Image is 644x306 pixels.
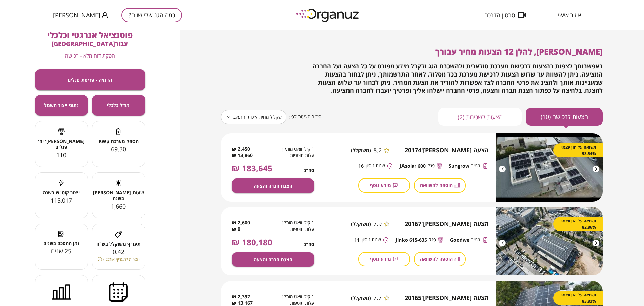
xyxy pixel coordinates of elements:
[526,108,603,126] button: הצעות לרכישה (10)
[560,292,596,304] span: תשואה על הון עצמי 83.83%
[370,182,391,188] span: מידע נוסף
[484,12,515,18] span: סרטון הדרכה
[232,294,250,300] span: 2,392 ₪
[107,102,130,108] span: מודל כלכלי
[261,226,314,233] span: עלות תוספות
[111,202,126,210] span: 1,660
[232,226,240,233] span: 0 ₪
[373,220,382,228] span: 7.9
[354,237,360,243] span: 11
[35,240,88,246] span: זמן ההסכם בשנים
[111,145,126,153] span: 69.30
[400,163,426,169] span: JAsolar 600
[35,190,88,195] span: ייצור קוט"ש בשנה
[312,62,603,94] span: באפשרותך לצפות בהצעות לרכישת מערכת סולארית ולהשכרת הגג ולקבל מידע מפורט על כל הצעה ועל החברה המצי...
[44,102,79,108] span: נתוני ייצור חשמל
[103,256,140,262] span: (זכאות לתעריף אורבני)
[471,163,480,169] span: ממיר
[405,220,489,228] span: הצעה [PERSON_NAME]' 20167
[68,77,112,83] span: הדמיה - פריסת פנלים
[428,163,435,169] span: פנל
[232,238,272,247] span: 180,180 ₪
[358,252,410,266] button: מידע נוסף
[232,146,250,152] span: 2,450 ₪
[496,207,603,275] img: image
[232,178,314,193] button: הצגת חברה והצעה
[438,108,522,126] button: הצעות לשכירות (2)
[358,178,410,193] button: מידע נוסף
[496,133,603,202] img: image
[254,257,292,262] span: הצגת חברה והצעה
[560,144,596,157] span: תשואה על הון עצמי 93.54%
[92,95,145,116] button: מודל כלכלי
[35,69,145,90] button: הדמיה - פריסת פנלים
[474,12,536,18] button: סרטון הדרכה
[558,12,581,18] span: איזור אישי
[51,247,71,255] span: 25 שנים
[370,256,391,262] span: מידע נוסף
[548,12,591,18] button: איזור אישי
[92,190,145,201] span: שעות [PERSON_NAME] בשנה
[304,241,314,247] span: סה"כ
[261,152,314,159] span: עלות תוספות
[51,196,72,204] span: 115,017
[52,40,128,48] span: עבור [GEOGRAPHIC_DATA]
[435,46,603,57] span: [PERSON_NAME], להלן 12 הצעות מחיר עבורך
[221,108,286,126] div: שקלול מחיר, איכות והתאמה
[232,252,314,267] button: הצגת חברה והצעה
[450,237,469,243] span: Goodwe
[232,152,253,159] span: 13,860 ₪
[261,294,314,300] span: 1 קילו וואט מותקן
[351,295,371,301] span: (משוקלל)
[358,163,364,169] span: 16
[232,164,272,173] span: 183,645 ₪
[232,220,250,226] span: 2,600 ₪
[254,183,292,189] span: הצגת חברה והצעה
[471,237,480,243] span: ממיר
[47,29,133,40] span: פוטנציאל אנרגטי וכלכלי
[35,138,88,150] span: [PERSON_NAME]' יח' פנלים
[449,163,469,169] span: Sungrow
[420,256,453,262] span: הוספה להשוואה
[366,163,385,169] span: שנות ניסיון
[92,138,145,144] span: הספק מערכת KWp
[396,237,427,243] span: Jinko 615-635
[414,252,466,266] button: הוספה להשוואה
[53,12,100,18] span: [PERSON_NAME]
[92,241,145,247] span: תעריף משוקלל בש"ח
[405,147,489,154] span: הצעה [PERSON_NAME]' 20174
[53,11,108,19] button: [PERSON_NAME]
[261,220,314,226] span: 1 קילו וואט מותקן
[429,237,436,243] span: פנל
[420,182,453,188] span: הוספה להשוואה
[35,95,88,116] button: נתוני ייצור חשמל
[414,178,466,193] button: הוספה להשוואה
[362,237,381,243] span: שנות ניסיון
[304,167,314,173] span: סה"כ
[113,248,124,256] span: 0.42
[121,8,182,22] button: כמה הגג שלי שווה?
[373,294,382,302] span: 7.7
[351,147,371,153] span: (משוקלל)
[351,221,371,227] span: (משוקלל)
[291,6,365,24] img: logo
[560,218,596,231] span: תשואה על הון עצמי 82.86%
[405,294,489,302] span: הצעה [PERSON_NAME]' 20165
[373,147,382,154] span: 8.2
[261,146,314,152] span: 1 קילו וואט מותקן
[56,151,66,159] span: 110
[65,53,115,59] button: הפקת דוח מלא - רכישה
[289,114,321,120] span: סידור הצעות לפי:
